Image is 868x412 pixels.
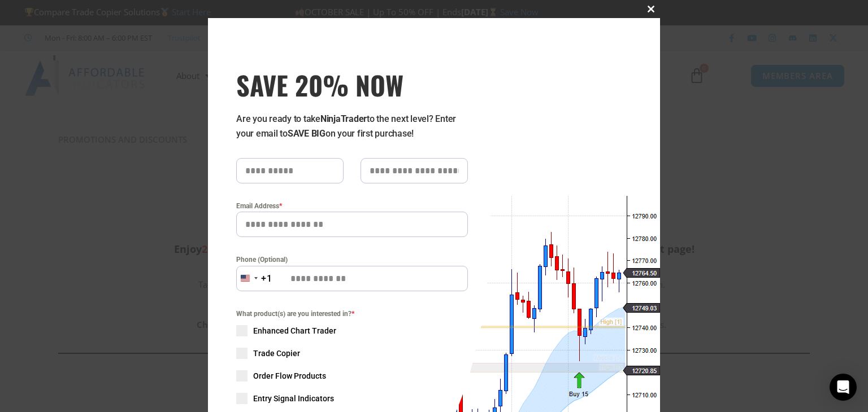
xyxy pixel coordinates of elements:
strong: NinjaTrader [320,113,367,124]
label: Email Address [236,200,468,212]
label: Phone (Optional) [236,254,468,265]
strong: SAVE BIG [288,128,325,139]
span: What product(s) are you interested in? [236,308,468,319]
div: Open Intercom Messenger [830,374,857,401]
h3: SAVE 20% NOW [236,69,468,100]
span: Enhanced Chart Trader [253,325,336,336]
p: Are you ready to take to the next level? Enter your email to on your first purchase! [236,112,468,141]
label: Trade Copier [236,348,468,359]
span: Entry Signal Indicators [253,393,334,404]
span: Trade Copier [253,348,300,359]
div: +1 [261,271,272,286]
label: Order Flow Products [236,370,468,382]
span: Order Flow Products [253,370,326,382]
button: Selected country [236,266,272,291]
label: Entry Signal Indicators [236,393,468,404]
label: Enhanced Chart Trader [236,325,468,336]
